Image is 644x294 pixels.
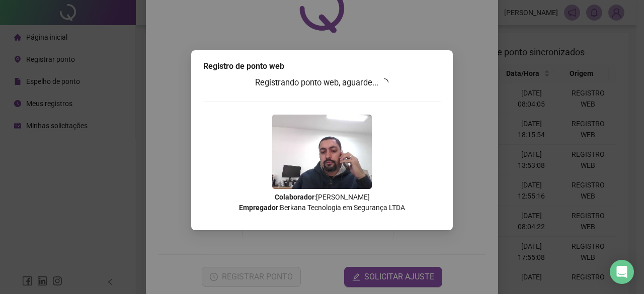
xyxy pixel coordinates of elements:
span: loading [380,78,388,86]
img: 2Q== [272,115,372,189]
div: Registro de ponto web [203,60,441,72]
strong: Empregador [239,204,278,212]
h3: Registrando ponto web, aguarde... [203,76,441,89]
p: : [PERSON_NAME] : Berkana Tecnologia em Segurança LTDA [203,192,441,213]
strong: Colaborador [275,193,314,201]
div: Open Intercom Messenger [610,260,634,284]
